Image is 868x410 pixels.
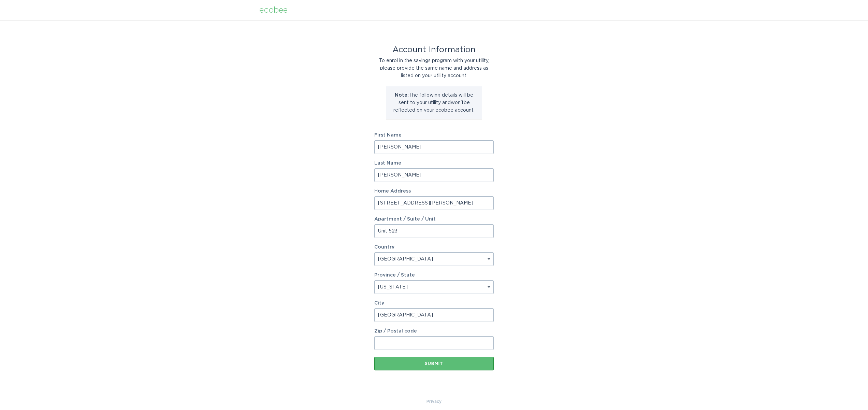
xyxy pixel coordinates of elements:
div: Submit [378,362,490,366]
label: Apartment / Suite / Unit [374,217,494,222]
label: Zip / Postal code [374,329,494,334]
strong: Note: [395,93,409,98]
label: Last Name [374,161,494,166]
p: The following details will be sent to your utility and won't be reflected on your ecobee account. [391,91,477,114]
div: Account Information [374,46,494,54]
a: Privacy Policy & Terms of Use [426,398,442,405]
div: To enrol in the savings program with your utility, please provide the same name and address as li... [374,57,494,80]
div: ecobee [259,6,288,14]
label: Home Address [374,189,494,194]
label: Province / State [374,273,415,278]
button: Submit [374,357,494,370]
label: Country [374,245,394,250]
label: City [374,301,494,306]
label: First Name [374,133,494,138]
